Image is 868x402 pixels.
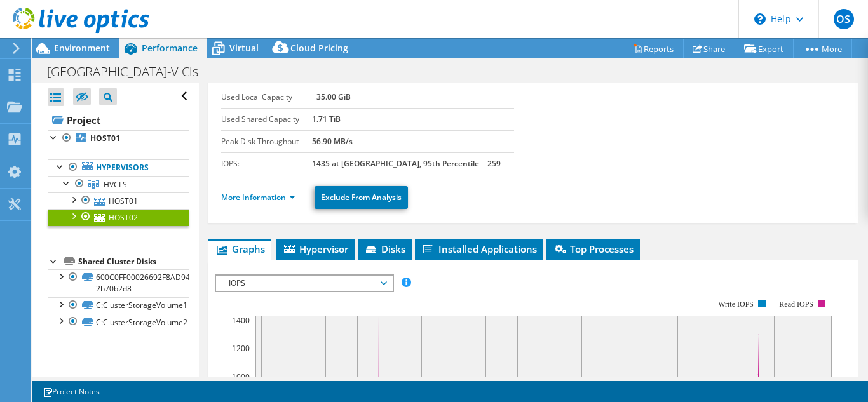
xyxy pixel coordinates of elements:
[553,243,634,255] span: Top Processes
[41,65,218,79] h1: [GEOGRAPHIC_DATA]-V Cls
[48,110,189,130] a: Project
[215,243,265,255] span: Graphs
[421,243,537,255] span: Installed Applications
[754,13,766,25] svg: \n
[48,297,189,314] a: C:ClusterStorageVolume1
[48,269,189,297] a: 600C0FF00026692F8AD94B5701000000-2b70b2d8
[34,384,109,399] a: Project Notes
[142,42,198,54] span: Performance
[221,113,312,126] label: Used Shared Capacity
[48,192,189,209] a: HOST01
[48,176,189,192] a: HVCLS
[735,39,794,58] a: Export
[221,91,316,104] label: Used Local Capacity
[683,39,735,58] a: Share
[780,300,814,309] text: Read IOPS
[312,114,341,124] b: 1.71 TiB
[793,39,852,58] a: More
[312,158,501,169] b: 1435 at [GEOGRAPHIC_DATA], 95th Percentile = 259
[232,343,250,354] text: 1200
[282,243,348,255] span: Hypervisor
[316,91,351,102] b: 35.00 GiB
[221,135,312,148] label: Peak Disk Throughput
[834,9,854,29] span: OS
[48,209,189,225] a: HOST02
[364,243,405,255] span: Disks
[78,254,189,269] div: Shared Cluster Disks
[232,372,250,382] text: 1000
[315,186,408,209] a: Exclude From Analysis
[48,314,189,330] a: C:ClusterStorageVolume2
[104,179,127,190] span: HVCLS
[312,136,353,147] b: 56.90 MB/s
[222,276,386,291] span: IOPS
[90,133,120,144] b: HOST01
[232,315,250,326] text: 1400
[48,130,189,147] a: HOST01
[718,300,754,309] text: Write IOPS
[48,159,189,176] a: Hypervisors
[229,42,259,54] span: Virtual
[221,157,312,170] label: IOPS:
[290,42,348,54] span: Cloud Pricing
[221,192,295,203] a: More Information
[623,39,684,58] a: Reports
[54,42,110,54] span: Environment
